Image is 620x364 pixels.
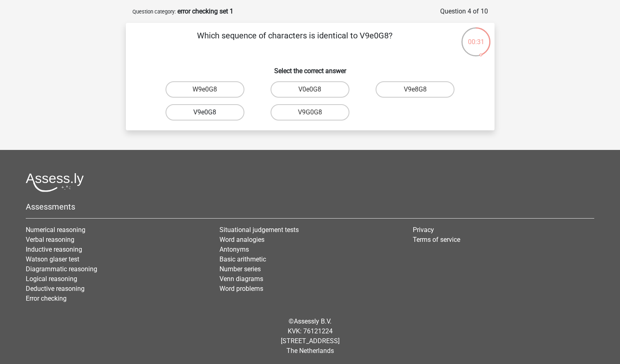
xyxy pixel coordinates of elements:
[219,226,299,234] a: Situational judgement tests
[219,246,249,253] a: Antonyms
[26,275,77,283] a: Logical reasoning
[132,9,176,15] small: Question category:
[26,246,82,253] a: Inductive reasoning
[26,236,74,243] a: Verbal reasoning
[271,81,349,98] label: V0e0G8
[219,255,266,263] a: Basic arithmetic
[166,104,244,121] label: V9e0G8
[26,202,594,212] h5: Assessments
[26,255,79,263] a: Watson glaser test
[26,226,85,234] a: Numerical reasoning
[139,29,451,54] p: Which sequence of characters is identical to V9e0G8?
[271,104,349,121] label: V9G0G8
[376,81,454,98] label: V9e8G8
[26,173,84,192] img: Assessly logo
[219,285,263,293] a: Word problems
[219,265,261,273] a: Number series
[440,7,488,16] div: Question 4 of 10
[219,236,264,243] a: Word analogies
[413,236,460,243] a: Terms of service
[26,285,85,293] a: Deductive reasoning
[26,295,67,302] a: Error checking
[26,265,97,273] a: Diagrammatic reasoning
[413,226,434,234] a: Privacy
[139,60,481,75] h6: Select the correct answer
[461,27,491,47] div: 00:31
[20,310,600,362] div: © KVK: 76121224 [STREET_ADDRESS] The Netherlands
[166,81,244,98] label: W9e0G8
[294,317,331,325] a: Assessly B.V.
[177,7,233,15] strong: error checking set 1
[219,275,263,283] a: Venn diagrams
